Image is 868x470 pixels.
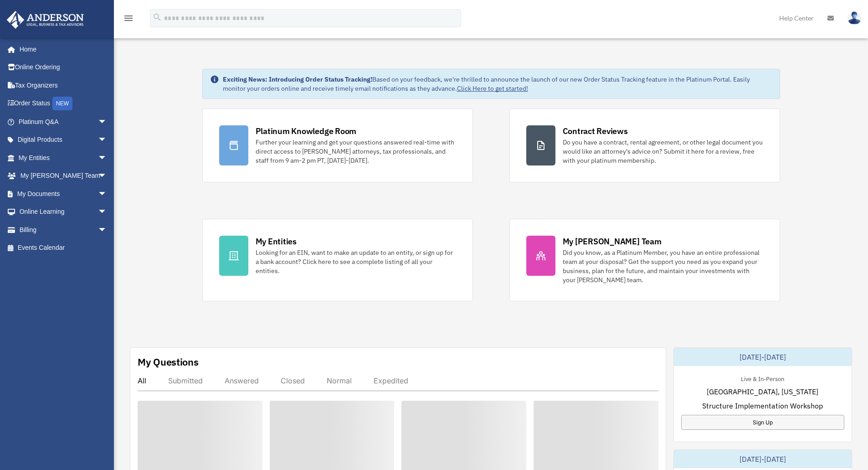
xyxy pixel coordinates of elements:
a: Click Here to get started! [457,84,528,93]
div: [DATE]-[DATE] [674,348,852,366]
div: Closed [281,376,305,385]
span: arrow_drop_down [98,221,116,239]
a: Platinum Knowledge Room Further your learning and get your questions answered real-time with dire... [202,108,473,182]
div: All [138,376,146,385]
a: Order StatusNEW [6,94,121,113]
a: Digital Productsarrow_drop_down [6,131,121,149]
i: search [152,12,162,22]
strong: Exciting News: Introducing Order Status Tracking! [223,75,372,83]
div: Normal [327,376,352,385]
div: Live & In-Person [734,373,791,383]
a: Contract Reviews Do you have a contract, rental agreement, or other legal document you would like... [509,108,780,182]
span: arrow_drop_down [98,203,116,222]
div: My Entities [256,236,297,247]
a: My Documentsarrow_drop_down [6,185,121,203]
span: arrow_drop_down [98,185,116,203]
a: Online Ordering [6,58,121,77]
div: Expedited [374,376,408,385]
span: [GEOGRAPHIC_DATA], [US_STATE] [707,386,818,397]
a: Platinum Q&Aarrow_drop_down [6,113,121,131]
div: Further your learning and get your questions answered real-time with direct access to [PERSON_NAM... [256,138,456,165]
img: Anderson Advisors Platinum Portal [4,11,87,29]
a: Tax Organizers [6,76,121,94]
div: My [PERSON_NAME] Team [563,236,662,247]
div: Looking for an EIN, want to make an update to an entity, or sign up for a bank account? Click her... [256,248,456,275]
div: [DATE]-[DATE] [674,450,852,468]
a: My Entitiesarrow_drop_down [6,149,121,167]
i: menu [123,13,134,24]
div: NEW [52,97,72,110]
span: arrow_drop_down [98,113,116,131]
a: My [PERSON_NAME] Team Did you know, as a Platinum Member, you have an entire professional team at... [509,219,780,301]
a: Billingarrow_drop_down [6,221,121,239]
span: arrow_drop_down [98,149,116,167]
img: User Pic [847,11,861,25]
a: Online Learningarrow_drop_down [6,203,121,221]
a: Home [6,40,116,58]
a: Events Calendar [6,239,121,257]
a: My Entities Looking for an EIN, want to make an update to an entity, or sign up for a bank accoun... [202,219,473,301]
a: Sign Up [681,415,844,430]
div: Do you have a contract, rental agreement, or other legal document you would like an attorney's ad... [563,138,763,165]
a: My [PERSON_NAME] Teamarrow_drop_down [6,167,121,185]
div: Answered [225,376,259,385]
div: Platinum Knowledge Room [256,125,357,137]
div: Did you know, as a Platinum Member, you have an entire professional team at your disposal? Get th... [563,248,763,284]
div: Based on your feedback, we're thrilled to announce the launch of our new Order Status Tracking fe... [223,75,772,93]
div: Submitted [168,376,203,385]
span: Structure Implementation Workshop [702,400,823,411]
span: arrow_drop_down [98,131,116,150]
div: Contract Reviews [563,125,628,137]
span: arrow_drop_down [98,167,116,186]
div: My Questions [138,355,199,369]
a: menu [123,16,134,24]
